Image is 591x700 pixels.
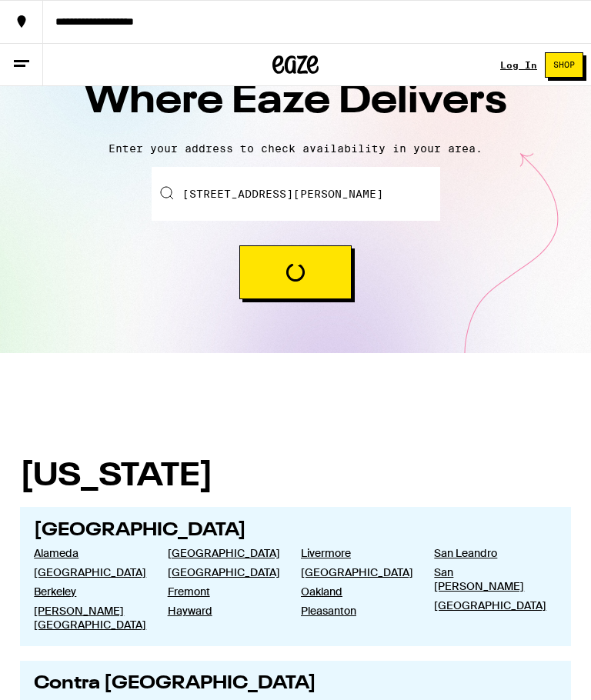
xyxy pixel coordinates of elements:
a: Berkeley [34,585,142,598]
a: San [PERSON_NAME] [434,565,543,593]
a: Log In [500,60,537,70]
h2: [GEOGRAPHIC_DATA] [34,522,556,540]
a: [GEOGRAPHIC_DATA] [168,546,276,560]
a: Hayward [168,604,276,618]
input: Enter your delivery address [152,167,440,221]
a: Oakland [301,585,409,598]
span: Hi. Need any help? [9,11,111,23]
a: [PERSON_NAME][GEOGRAPHIC_DATA] [34,604,142,632]
p: Enter your address to check availability in your area. [15,142,576,155]
a: [GEOGRAPHIC_DATA] [168,565,276,579]
a: Alameda [34,546,142,560]
a: Fremont [168,585,276,598]
span: Shop [553,61,575,69]
h2: Contra [GEOGRAPHIC_DATA] [34,675,556,693]
a: Pleasanton [301,604,409,618]
a: San Leandro [434,546,543,560]
a: Livermore [301,546,409,560]
button: Shop [545,52,583,78]
h1: Where Eaze Delivers [26,74,565,130]
a: [GEOGRAPHIC_DATA] [434,598,543,612]
a: Shop [537,52,591,78]
a: [GEOGRAPHIC_DATA] [301,565,409,579]
a: [GEOGRAPHIC_DATA] [34,565,142,579]
h1: [US_STATE] [20,461,572,493]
